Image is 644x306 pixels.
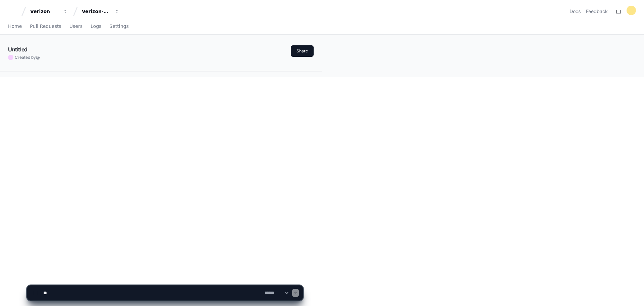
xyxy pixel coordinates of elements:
button: Share [291,45,314,57]
a: Pull Requests [30,19,61,34]
div: Verizon-Clarify-Order-Management [82,8,111,15]
span: Settings [109,24,128,28]
button: Verizon-Clarify-Order-Management [79,5,122,17]
button: Feedback [586,8,608,15]
button: Verizon [28,5,70,17]
span: Users [69,24,83,28]
a: Logs [91,19,101,34]
span: @ [36,55,40,60]
span: Created by [15,55,40,60]
a: Home [8,19,22,34]
a: Settings [109,19,128,34]
span: Home [8,24,22,28]
span: Pull Requests [30,24,61,28]
a: Docs [570,8,581,15]
a: Users [69,19,83,34]
h1: Untitled [8,45,28,53]
div: Verizon [30,8,59,15]
span: Logs [91,24,101,28]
